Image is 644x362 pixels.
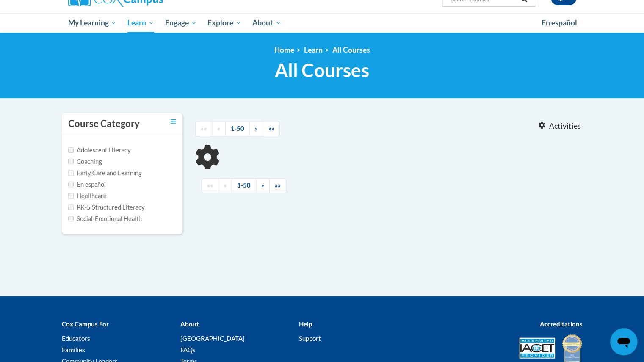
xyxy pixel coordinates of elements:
[207,182,213,189] span: ««
[536,14,583,32] a: En español
[180,346,195,354] a: FAQs
[540,320,583,328] b: Accreditations
[255,125,258,132] span: »
[68,147,74,153] input: Checkbox for Options
[68,214,142,224] label: Social-Emotional Health
[268,125,274,132] span: »»
[212,122,226,136] a: Previous
[68,216,74,221] input: Checkbox for Options
[63,13,122,33] a: My Learning
[304,45,323,54] a: Learn
[247,13,287,33] a: About
[269,178,286,193] a: End
[202,178,218,193] a: Begining
[261,182,264,189] span: »
[165,18,197,28] span: Engage
[68,146,131,155] label: Adolescent Literacy
[122,13,160,33] a: Learn
[68,180,106,189] label: En español
[62,334,90,342] a: Educators
[68,159,74,164] input: Checkbox for Options
[68,170,74,176] input: Checkbox for Options
[68,204,74,210] input: Checkbox for Options
[68,193,74,199] input: Checkbox for Options
[68,191,107,201] label: Healthcare
[68,157,102,166] label: Coaching
[217,125,220,132] span: «
[232,178,256,193] a: 1-50
[275,182,281,189] span: »»
[62,320,109,328] b: Cox Campus For
[180,320,199,328] b: About
[68,203,145,212] label: PK-5 Structured Literacy
[68,18,116,28] span: My Learning
[202,13,247,33] a: Explore
[55,13,589,33] div: Main menu
[299,320,312,328] b: Help
[519,337,555,359] img: Accredited IACET® Provider
[224,182,227,189] span: «
[207,18,241,28] span: Explore
[218,178,232,193] a: Previous
[256,178,270,193] a: Next
[610,328,637,355] iframe: Button to launch messaging window
[263,122,280,136] a: End
[171,117,176,127] a: Toggle collapse
[62,346,85,354] a: Families
[127,18,154,28] span: Learn
[274,45,294,54] a: Home
[275,59,369,81] span: All Courses
[549,122,581,131] span: Activities
[332,45,370,54] a: All Courses
[68,117,140,130] h3: Course Category
[68,169,141,178] label: Early Care and Learning
[252,18,281,28] span: About
[180,334,244,342] a: [GEOGRAPHIC_DATA]
[225,122,250,136] a: 1-50
[201,125,207,132] span: ««
[68,182,74,187] input: Checkbox for Options
[299,334,321,342] a: Support
[160,13,202,33] a: Engage
[249,122,263,136] a: Next
[542,18,577,27] span: En español
[195,122,212,136] a: Begining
